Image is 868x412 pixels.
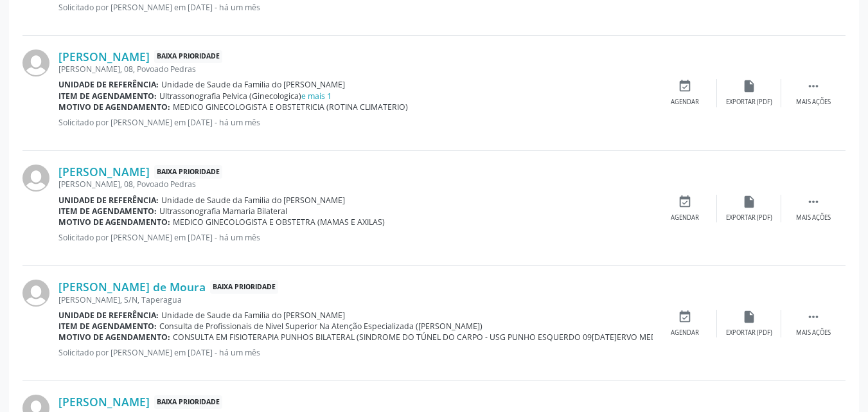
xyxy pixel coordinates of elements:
div: Agendar [671,213,699,222]
b: Motivo de agendamento: [58,332,170,343]
span: Unidade de Saude da Familia do [PERSON_NAME] [161,310,345,321]
b: Item de agendamento: [58,321,157,332]
b: Motivo de agendamento: [58,217,170,228]
p: Solicitado por [PERSON_NAME] em [DATE] - há um mês [58,232,653,243]
p: Solicitado por [PERSON_NAME] em [DATE] - há um mês [58,347,653,358]
a: [PERSON_NAME] [58,165,150,179]
b: Item de agendamento: [58,206,157,217]
b: Unidade de referência: [58,195,159,206]
span: Baixa Prioridade [154,50,222,64]
b: Item de agendamento: [58,91,157,102]
p: Solicitado por [PERSON_NAME] em [DATE] - há um mês [58,117,653,128]
div: Exportar (PDF) [726,328,772,337]
i: event_available [678,79,692,93]
b: Unidade de referência: [58,310,159,321]
span: CONSULTA EM FISIOTERAPIA PUNHOS BILATERAL (SINDROME DO TÚNEL DO CARPO - USG PUNHO ESQUERDO 09[DAT... [173,332,792,343]
b: Unidade de referência: [58,79,159,90]
i: event_available [678,195,692,209]
div: [PERSON_NAME], 08, Povoado Pedras [58,179,653,190]
div: Mais ações [796,98,831,107]
span: Baixa Prioridade [154,395,222,409]
a: [PERSON_NAME] de Moura [58,280,206,294]
div: [PERSON_NAME], S/N, Taperagua [58,294,653,305]
i: insert_drive_file [742,195,756,209]
i:  [806,195,820,209]
div: Exportar (PDF) [726,98,772,107]
p: Solicitado por [PERSON_NAME] em [DATE] - há um mês [58,2,653,13]
img: img [22,49,49,76]
i: insert_drive_file [742,79,756,93]
div: Agendar [671,98,699,107]
a: [PERSON_NAME] [58,395,150,409]
div: [PERSON_NAME], 08, Povoado Pedras [58,64,653,75]
span: Unidade de Saude da Familia do [PERSON_NAME] [161,195,345,206]
div: Mais ações [796,328,831,337]
i:  [806,79,820,93]
i: event_available [678,310,692,324]
a: [PERSON_NAME] [58,49,150,64]
span: Ultrassonografia Mamaria Bilateral [159,206,287,217]
span: MEDICO GINECOLOGISTA E OBSTETRICIA (ROTINA CLIMATERIO) [173,102,408,112]
img: img [22,280,49,307]
span: Ultrassonografia Pelvica (Ginecologica) [159,91,332,102]
b: Motivo de agendamento: [58,102,170,112]
span: Baixa Prioridade [210,280,278,294]
div: Mais ações [796,213,831,222]
span: Unidade de Saude da Familia do [PERSON_NAME] [161,79,345,90]
i: insert_drive_file [742,310,756,324]
img: img [22,165,49,192]
div: Agendar [671,328,699,337]
span: Consulta de Profissionais de Nivel Superior Na Atenção Especializada ([PERSON_NAME]) [159,321,483,332]
i:  [806,310,820,324]
span: MEDICO GINECOLOGISTA E OBSTETRA (MAMAS E AXILAS) [173,217,385,228]
span: Baixa Prioridade [154,165,222,179]
div: Exportar (PDF) [726,213,772,222]
a: e mais 1 [301,91,332,102]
